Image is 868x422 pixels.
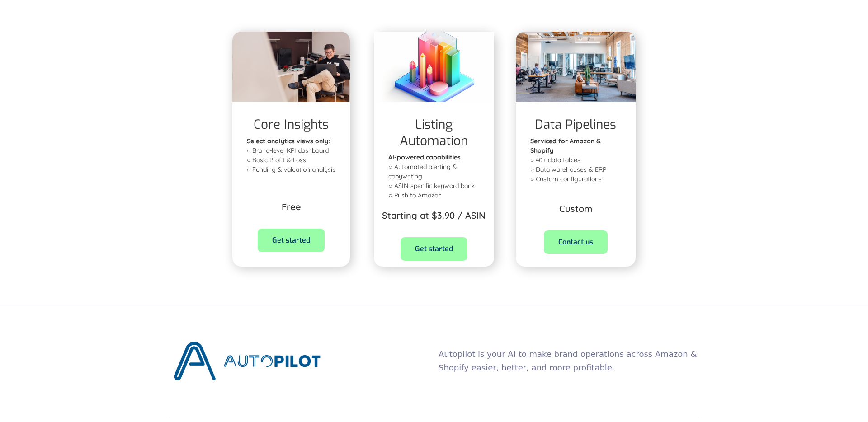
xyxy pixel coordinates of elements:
a: Contact us [544,230,608,254]
a: Get started [258,229,325,252]
p: ○ Brand-level KPI dashboard ○ Basic Profit & Loss ○ Funding & valuation analysis [247,136,335,174]
p: ○ Automated alerting & copywriting ○ ASIN-specific keyword bank ○ Push to Amazon [388,153,479,200]
p: ○ 40+ data tables ○ Data warehouses & ERP ○ Custom configurations ‍ ‍ [530,136,621,193]
p: Free [282,201,301,213]
strong: AI-powered capabilities ‍ [388,153,461,161]
strong: Serviced for Amazon & Shopify [530,137,601,155]
p: Starting at $3.90 / ASIN [382,209,486,222]
strong: Select analytics views only: ‍ [247,137,330,145]
p: Autopilot is your AI to make brand operations across Amazon & Shopify easier, better, and more pr... [439,347,698,375]
p: Custom [559,202,592,215]
h1: Data Pipelines [535,117,616,133]
h1: Listing Automation [388,117,479,149]
a: Get started [401,237,467,261]
h1: Core Insights [254,117,329,133]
